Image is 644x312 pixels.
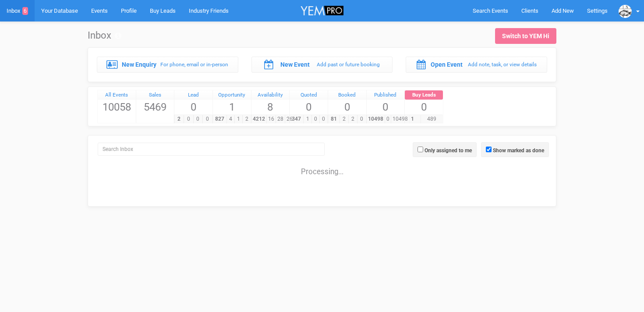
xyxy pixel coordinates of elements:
span: 827 [212,115,227,123]
span: 4212 [251,115,267,123]
label: Show marked as done [493,147,544,154]
a: Sales [136,90,174,100]
div: Switch to YEM Hi [502,32,549,40]
input: Search Inbox [98,143,325,156]
span: 10498 [391,115,410,123]
span: 2 [348,115,357,123]
h1: Inbox [88,30,121,41]
span: 5469 [136,100,174,115]
span: 1 [234,115,243,123]
a: Availability [251,90,290,100]
span: 0 [367,100,405,115]
label: New Enquiry [122,60,156,69]
span: 0 [202,115,212,123]
label: New Event [280,60,310,69]
span: 28 [276,115,285,123]
span: 0 [357,115,366,123]
span: 4 [226,115,235,123]
small: Add note, task, or view details [468,61,537,68]
span: 0 [311,115,320,123]
span: 0 [405,100,443,115]
a: Opportunity [213,90,251,100]
span: 8 [251,100,290,115]
span: 2 [340,115,349,123]
span: 347 [289,115,304,123]
a: Published [367,90,405,100]
span: 2 [242,115,251,123]
img: data [619,5,632,18]
span: 0 [174,100,212,115]
small: For phone, email or in-person [160,61,228,68]
label: Only assigned to me [425,147,472,154]
span: 0 [184,115,194,123]
a: All Events [98,90,136,100]
span: 6 [22,7,28,15]
a: Open Event Add note, task, or view details [406,57,547,72]
a: New Enquiry For phone, email or in-person [97,57,238,72]
span: Search Events [473,7,508,14]
a: Buy Leads [405,90,443,100]
span: 0 [319,115,328,123]
span: 1 [303,115,311,123]
span: 0 [193,115,203,123]
span: 489 [421,115,443,123]
span: 16 [266,115,276,123]
span: Add New [552,7,574,14]
span: 0 [328,100,366,115]
span: 81 [328,115,340,123]
div: Processing... [90,158,554,176]
span: 1 [404,115,421,123]
a: New Event Add past or future booking [251,57,393,72]
span: 10058 [98,100,136,115]
span: 26 [285,115,294,123]
a: Booked [328,90,366,100]
span: 0 [290,100,328,115]
span: 1 [213,100,251,115]
small: Add past or future booking [317,61,380,68]
a: Switch to YEM Hi [495,28,556,44]
span: 0 [385,115,391,123]
a: Lead [174,90,212,100]
label: Open Event [431,60,463,69]
span: 10498 [366,115,385,123]
span: 2 [174,115,184,123]
span: Clients [521,7,538,14]
a: Quoted [290,90,328,100]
